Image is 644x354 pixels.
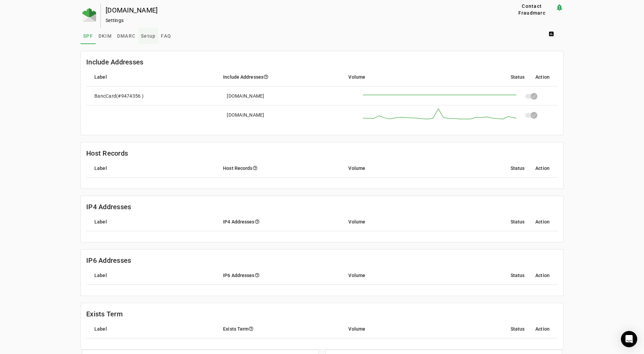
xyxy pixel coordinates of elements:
mat-header-cell: Label [86,159,218,178]
mat-header-cell: Volume [343,319,505,338]
mat-header-cell: Label [86,67,218,86]
mat-card-title: IP4 Addresses [86,201,131,212]
a: DMARC [114,28,138,44]
fm-list-table: IP4 Addresses [80,196,564,242]
mat-header-cell: IP6 Addresses [218,266,343,285]
mat-header-cell: Action [530,212,558,231]
mat-header-cell: Volume [343,159,505,178]
mat-header-cell: Label [86,212,218,231]
span: DKIM [98,34,112,38]
mat-header-cell: Status [505,266,530,285]
fm-list-table: Host Records [80,142,564,189]
mat-icon: notification_important [555,3,564,12]
mat-card-title: Include Addresses [86,57,143,67]
mat-header-cell: Status [505,159,530,178]
mat-header-cell: Host Records [218,159,343,178]
a: Setup [138,28,158,44]
mat-header-cell: Action [530,266,558,285]
mat-header-cell: Action [530,159,558,178]
i: help_outline [249,326,254,331]
div: Open Intercom Messenger [621,331,637,347]
mat-card-title: IP6 Addresses [86,255,131,266]
mat-card-title: Exists Term [86,309,123,319]
mat-header-cell: Status [505,212,530,231]
span: DMARC [117,34,135,38]
a: SPF [80,28,96,44]
mat-card-title: Host Records [86,148,128,159]
mat-header-cell: Status [505,319,530,338]
mat-header-cell: Volume [343,266,505,285]
span: Contact Fraudmarc [511,3,553,16]
mat-header-cell: Label [86,319,218,338]
fm-list-table: Exists Term [80,303,564,350]
mat-header-cell: Volume [343,212,505,231]
i: help_outline [263,74,269,79]
span: Setup [141,34,155,38]
mat-header-cell: Exists Term [218,319,343,338]
a: DKIM [96,28,114,44]
div: [DOMAIN_NAME] [227,112,264,118]
mat-header-cell: Action [530,67,558,86]
i: help_outline [255,219,260,224]
div: [DOMAIN_NAME] [106,7,486,14]
div: BancCard(#9474356 ) [94,93,144,99]
mat-header-cell: Status [505,67,530,86]
a: FAQ [158,28,174,44]
mat-header-cell: Label [86,266,218,285]
fm-list-table: IP6 Addresses [80,249,564,296]
mat-header-cell: Action [530,319,558,338]
img: Fraudmarc Logo [82,8,96,22]
mat-header-cell: Volume [343,67,505,86]
div: [DOMAIN_NAME] [227,93,264,99]
div: Settings [106,17,486,24]
mat-header-cell: Include Addresses [218,67,343,86]
i: help_outline [255,273,260,278]
mat-header-cell: IP4 Addresses [218,212,343,231]
span: FAQ [161,34,171,38]
i: help_outline [253,165,258,171]
span: SPF [83,34,93,38]
button: Contact Fraudmarc [509,3,555,16]
fm-list-table: Include Addresses [80,51,564,135]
